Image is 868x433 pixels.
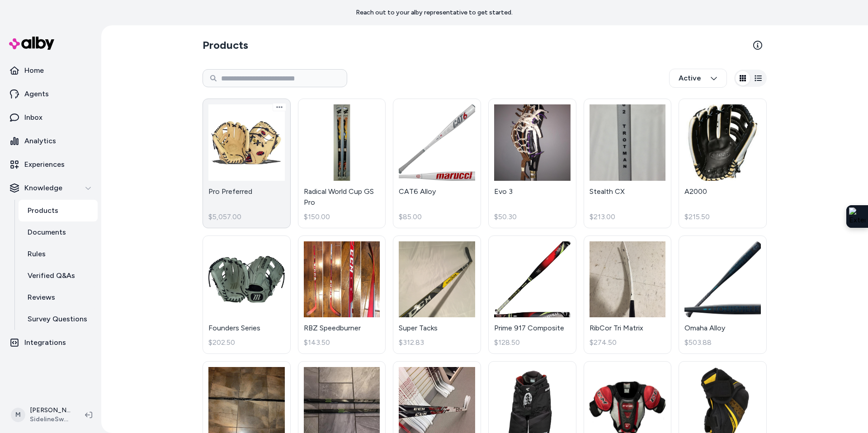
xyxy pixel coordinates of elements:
[19,265,98,287] a: Verified Q&As
[11,408,25,422] span: M
[24,65,44,76] p: Home
[28,314,87,325] p: Survey Questions
[24,337,66,348] p: Integrations
[24,112,42,123] p: Inbox
[19,221,98,243] a: Documents
[9,37,54,50] img: alby Logo
[488,235,576,354] a: Prime 917 CompositePrime 917 Composite$128.50
[4,107,98,128] a: Inbox
[28,270,75,281] p: Verified Q&As
[24,183,62,193] p: Knowledge
[298,235,386,354] a: RBZ SpeedburnerRBZ Speedburner$143.50
[584,235,672,354] a: RibCor Tri MatrixRibCor Tri Matrix$274.50
[19,287,98,308] a: Reviews
[203,38,248,52] h2: Products
[24,136,56,146] p: Analytics
[28,205,58,216] p: Products
[5,400,78,429] button: M[PERSON_NAME]SidelineSwap
[28,249,46,259] p: Rules
[356,8,513,17] p: Reach out to your alby representative to get started.
[28,292,55,303] p: Reviews
[203,235,291,354] a: Founders SeriesFounders Series$202.50
[584,99,672,228] a: Stealth CXStealth CX$213.00
[679,235,767,354] a: Omaha AlloyOmaha Alloy$503.88
[4,83,98,105] a: Agents
[4,60,98,81] a: Home
[24,89,49,99] p: Agents
[19,243,98,265] a: Rules
[393,99,481,228] a: CAT6 AlloyCAT6 Alloy$85.00
[19,308,98,330] a: Survey Questions
[4,332,98,353] a: Integrations
[849,207,865,226] img: Extension Icon
[679,99,767,228] a: A2000A2000$215.50
[28,227,66,238] p: Documents
[669,69,727,88] button: Active
[4,130,98,152] a: Analytics
[30,415,71,424] span: SidelineSwap
[4,154,98,175] a: Experiences
[19,200,98,221] a: Products
[488,99,576,228] a: Evo 3Evo 3$50.30
[393,235,481,354] a: Super TacksSuper Tacks$312.83
[24,159,65,170] p: Experiences
[30,406,71,415] p: [PERSON_NAME]
[4,177,98,199] button: Knowledge
[298,99,386,228] a: Radical World Cup GS ProRadical World Cup GS Pro$150.00
[203,99,291,228] a: Pro PreferredPro Preferred$5,057.00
